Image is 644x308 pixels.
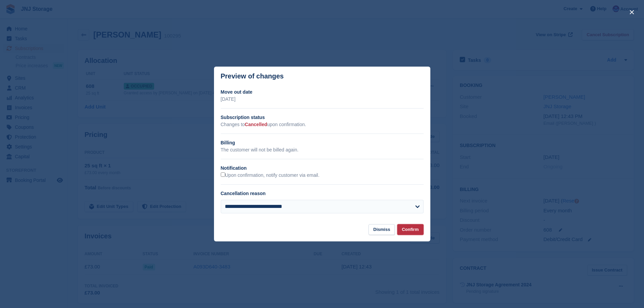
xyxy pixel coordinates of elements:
[626,7,637,18] button: close
[221,172,319,179] label: Upon confirmation, notify customer via email.
[221,139,424,146] h2: Billing
[221,121,424,128] p: Changes to upon confirmation.
[397,224,424,235] button: Confirm
[245,122,267,127] span: Cancelled
[221,96,424,103] p: [DATE]
[221,165,424,172] h2: Notification
[368,224,395,235] button: Dismiss
[221,191,266,196] label: Cancellation reason
[221,72,284,80] p: Preview of changes
[221,146,424,153] p: The customer will not be billed again.
[221,114,424,121] h2: Subscription status
[221,89,424,96] h2: Move out date
[221,172,225,177] input: Upon confirmation, notify customer via email.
